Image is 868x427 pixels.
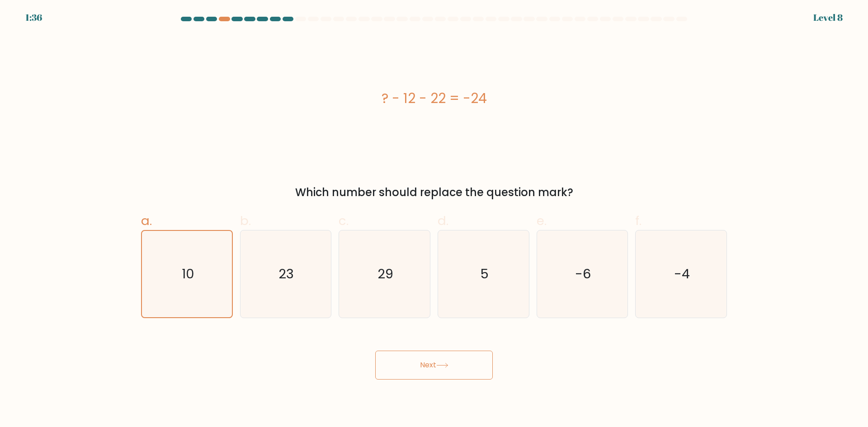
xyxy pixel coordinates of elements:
div: Level 8 [813,11,843,24]
text: -4 [674,265,690,283]
div: 1:36 [25,11,42,24]
span: b. [240,212,251,230]
text: 5 [480,265,489,283]
text: 23 [279,265,294,283]
span: d. [438,212,448,230]
div: Which number should replace the question mark? [146,184,722,201]
text: 29 [377,265,393,283]
text: -6 [575,265,591,283]
span: a. [141,212,152,230]
span: e. [537,212,547,230]
span: c. [339,212,349,230]
span: f. [635,212,642,230]
div: ? - 12 - 22 = -24 [141,88,727,108]
text: 10 [182,265,194,283]
button: Next [375,351,493,380]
